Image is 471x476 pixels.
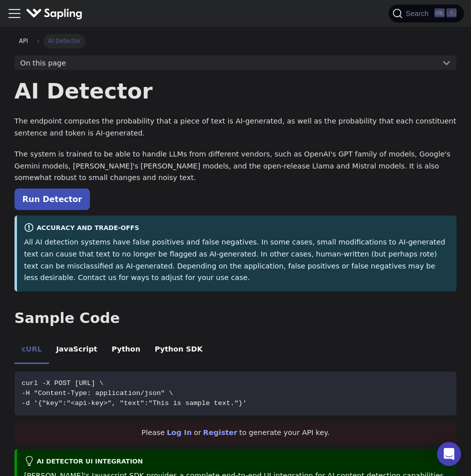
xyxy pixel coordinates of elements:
a: Run Detector [14,188,90,210]
li: Python SDK [147,336,210,364]
h2: Sample Code [14,309,457,327]
a: Register [203,428,237,436]
span: Search [403,9,435,17]
kbd: K [447,8,457,17]
span: curl -X POST [URL] \ [21,379,103,387]
span: AI Detector [43,34,85,48]
p: The endpoint computes the probability that a piece of text is AI-generated, as well as the probab... [14,115,457,139]
span: -d '{"key":"<api-key>", "text":"This is sample text."}' [21,399,247,407]
img: Sapling.ai [26,6,83,21]
div: Open Intercom Messenger [437,442,461,466]
div: Please or to generate your API key. [14,422,457,444]
span: -H "Content-Type: application/json" \ [21,389,173,397]
span: API [19,37,28,44]
button: On this page [14,55,457,70]
a: API [14,34,33,48]
nav: Breadcrumbs [14,34,457,48]
div: Accuracy and Trade-offs [24,222,450,234]
a: Sapling.ai [26,6,86,21]
h1: AI Detector [14,77,457,104]
li: Python [104,336,147,364]
div: AI Detector UI integration [24,456,450,468]
button: Toggle navigation bar [7,6,22,21]
li: JavaScript [49,336,104,364]
p: All AI detection systems have false positives and false negatives. In some cases, small modificat... [24,236,450,284]
a: Log In [167,428,192,436]
p: The system is trained to be able to handle LLMs from different vendors, such as OpenAI's GPT fami... [14,148,457,184]
button: Search (Ctrl+K) [389,4,464,22]
li: cURL [14,336,49,364]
